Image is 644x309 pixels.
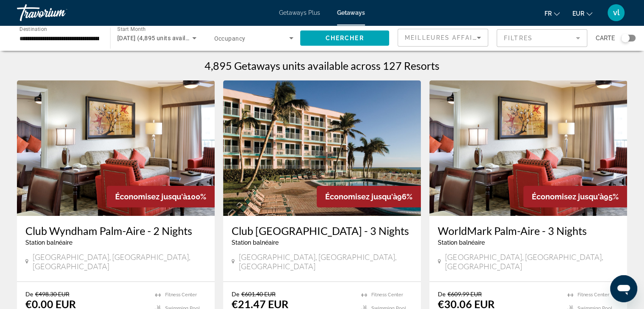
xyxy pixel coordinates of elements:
span: Carte [596,32,615,44]
span: Occupancy [214,35,246,42]
span: Station balnéaire [232,239,279,246]
div: 96% [317,186,421,207]
a: Getaways Plus [279,9,320,16]
span: Start Month [117,26,146,32]
button: Chercher [300,30,389,46]
a: Club [GEOGRAPHIC_DATA] - 3 Nights [232,224,412,237]
a: Club Wyndham Palm-Aire - 2 Nights [25,224,206,237]
img: 3875I01X.jpg [17,80,215,216]
button: Change currency [572,7,592,19]
span: [DATE] (4,895 units available) [117,35,199,41]
span: De [232,290,239,298]
span: €609.99 EUR [448,290,482,298]
span: Économisez jusqu'à [115,192,187,201]
span: Station balnéaire [438,239,485,246]
span: €601.40 EUR [241,290,276,298]
span: [GEOGRAPHIC_DATA], [GEOGRAPHIC_DATA], [GEOGRAPHIC_DATA] [33,252,206,271]
span: €498.30 EUR [35,290,69,298]
a: Getaways [337,9,365,16]
span: Fitness Center [578,292,609,298]
button: Change language [544,7,560,19]
span: Destination [19,26,47,32]
img: 3875I01X.jpg [429,80,627,216]
span: Meilleures affaires [405,34,486,41]
span: Station balnéaire [25,239,72,246]
span: fr [544,10,552,17]
button: Filter [497,29,587,47]
mat-select: Sort by [405,33,481,43]
span: EUR [572,10,584,17]
span: De [25,290,33,298]
span: vl [613,8,619,17]
span: Chercher [326,35,364,41]
span: Économisez jusqu'à [532,192,604,201]
span: Fitness Center [165,292,197,298]
span: [GEOGRAPHIC_DATA], [GEOGRAPHIC_DATA], [GEOGRAPHIC_DATA] [445,252,619,271]
div: 95% [523,186,627,207]
div: 100% [107,186,215,207]
button: User Menu [605,4,627,22]
img: 2890E01X.jpg [223,80,421,216]
span: Économisez jusqu'à [325,192,397,201]
span: De [438,290,445,298]
a: Travorium [17,2,102,24]
a: WorldMark Palm-Aire - 3 Nights [438,224,619,237]
iframe: Bouton de lancement de la fenêtre de messagerie [610,275,637,302]
span: [GEOGRAPHIC_DATA], [GEOGRAPHIC_DATA], [GEOGRAPHIC_DATA] [239,252,412,271]
span: Fitness Center [371,292,403,298]
h1: 4,895 Getaways units available across 127 Resorts [205,59,439,72]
